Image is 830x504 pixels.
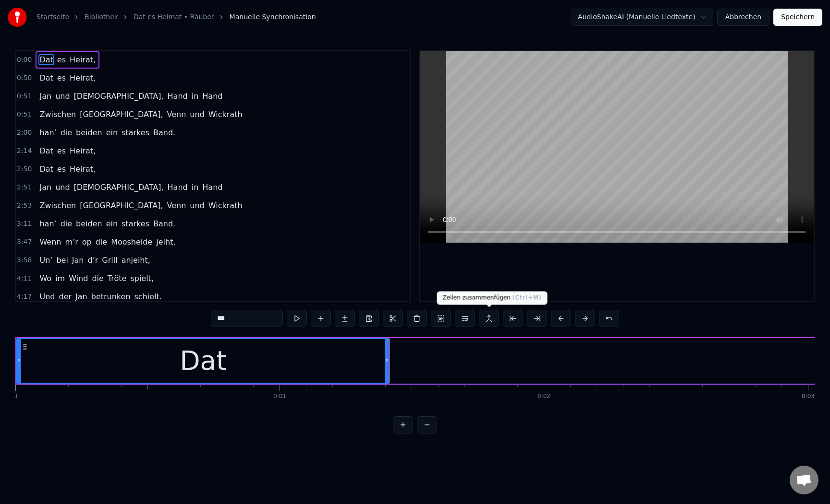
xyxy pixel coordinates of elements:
[129,273,155,284] span: spielt,
[87,255,99,266] span: d’r
[17,55,32,65] span: 0:00
[207,200,244,211] span: Wickrath
[17,201,32,211] span: 2:53
[134,291,163,302] span: schielt.
[121,218,150,229] span: starkes
[14,393,18,400] div: 0
[37,12,316,22] nav: breadcrumb
[201,91,223,102] span: Hand
[56,145,67,156] span: es
[58,291,73,302] span: der
[54,91,71,102] span: und
[56,164,67,175] span: es
[773,9,822,26] button: Speichern
[17,237,32,247] span: 3:47
[73,182,165,193] span: [DEMOGRAPHIC_DATA],
[180,341,227,381] div: Dat
[101,255,118,266] span: Grill
[191,182,200,193] span: in
[56,54,67,65] span: es
[54,182,71,193] span: und
[38,127,57,138] span: han’
[152,218,176,229] span: Band.
[105,218,119,229] span: ein
[207,109,244,120] span: Wickrath
[38,182,52,193] span: Jan
[201,182,223,193] span: Hand
[110,236,153,247] span: Moosheide
[17,146,32,156] span: 2:14
[17,183,32,192] span: 2:51
[152,127,176,138] span: Band.
[69,72,97,83] span: Heirat,
[167,91,189,102] span: Hand
[134,12,214,22] a: Dat es Heimat • Räuber
[38,218,57,229] span: han’
[38,72,54,83] span: Dat
[17,274,32,283] span: 4:11
[68,273,89,284] span: Wind
[54,273,66,284] span: im
[717,9,769,26] button: Abbrechen
[69,164,97,175] span: Heirat,
[71,255,85,266] span: Jan
[437,292,548,305] div: Zeilen zusammenfügen
[189,200,205,211] span: und
[121,255,151,266] span: anjeiht,
[17,164,32,174] span: 2:50
[273,393,286,400] div: 0:01
[121,127,150,138] span: starkes
[38,255,53,266] span: Un’
[189,109,205,120] span: und
[73,91,165,102] span: [DEMOGRAPHIC_DATA],
[166,200,187,211] span: Venn
[38,273,52,284] span: Wo
[60,218,73,229] span: die
[513,294,542,301] span: ( Ctrl+M )
[166,109,187,120] span: Venn
[95,236,108,247] span: die
[75,127,103,138] span: beiden
[17,219,32,229] span: 3:11
[69,54,97,65] span: Heirat,
[56,72,67,83] span: es
[90,291,132,302] span: betrunken
[38,291,56,302] span: Und
[74,291,88,302] span: Jan
[60,127,73,138] span: die
[81,236,93,247] span: op
[38,200,77,211] span: Zwischen
[37,12,69,22] a: Startseite
[69,145,97,156] span: Heirat,
[79,109,164,120] span: [GEOGRAPHIC_DATA],
[17,110,32,119] span: 0:51
[91,273,104,284] span: die
[191,91,200,102] span: in
[38,145,54,156] span: Dat
[38,91,52,102] span: Jan
[55,255,69,266] span: bei
[38,54,54,65] span: Dat
[8,8,27,27] img: youka
[75,218,103,229] span: beiden
[79,200,164,211] span: [GEOGRAPHIC_DATA],
[17,92,32,101] span: 0:51
[38,109,77,120] span: Zwischen
[17,73,32,83] span: 0:50
[17,128,32,138] span: 2:00
[107,273,128,284] span: Tröte
[105,127,119,138] span: ein
[85,12,118,22] a: Bibliothek
[38,236,62,247] span: Wenn
[38,164,54,175] span: Dat
[537,393,550,400] div: 0:02
[17,292,32,302] span: 4:17
[17,256,32,265] span: 3:58
[167,182,189,193] span: Hand
[230,12,316,22] span: Manuelle Synchronisation
[155,236,176,247] span: jeiht,
[790,466,818,494] div: Chat öffnen
[802,393,815,400] div: 0:03
[64,236,79,247] span: m’r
